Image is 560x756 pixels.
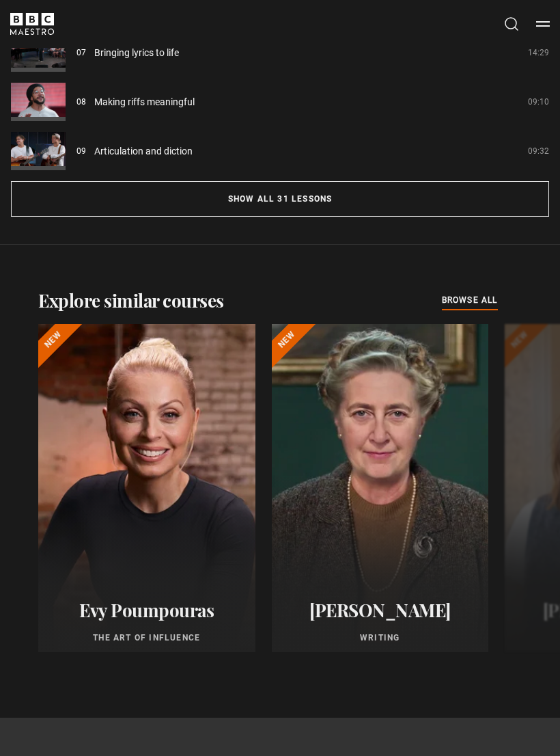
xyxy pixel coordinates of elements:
[46,632,247,644] p: The Art of Influence
[11,181,549,217] button: Show all 31 lessons
[280,632,481,644] p: Writing
[10,13,54,35] svg: BBC Maestro
[94,95,195,109] a: Making riffs meaningful
[46,599,247,621] h2: Evy Poumpouras
[94,46,179,60] a: Bringing lyrics to life
[38,324,255,652] a: Evy Poumpouras The Art of Influence New
[442,293,498,307] span: browse all
[38,288,224,313] h2: Explore similar courses
[442,293,498,308] a: browse all
[536,17,550,31] button: Toggle navigation
[94,144,193,159] a: Articulation and diction
[280,599,481,621] h2: [PERSON_NAME]
[272,324,489,652] a: [PERSON_NAME] Writing New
